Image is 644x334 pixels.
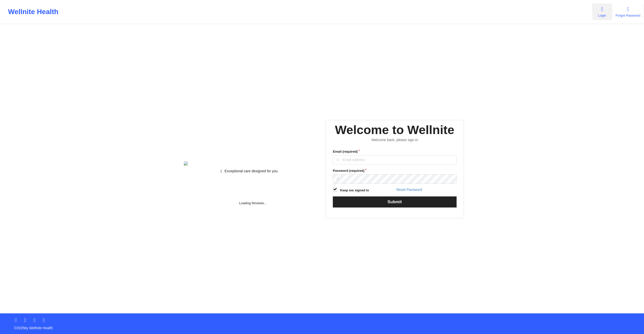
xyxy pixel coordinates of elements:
[333,155,457,165] input: Email address
[184,161,315,165] img: wellnite-auth-hero_200.c722682e.png
[592,4,612,20] a: Login
[612,4,644,20] a: Forgot Password
[340,188,369,193] label: Keep me signed in
[396,188,422,192] a: Reset Password
[333,149,457,154] label: Email (required)
[333,196,457,207] button: Submit
[11,322,633,330] p: © 2025 by Wellnite Health
[188,169,315,173] li: Exceptional care designed for you.
[335,122,454,138] div: Welcome to Wellnite
[333,168,457,173] label: Password (required)
[184,182,322,206] div: Loading Reviews...
[329,138,460,142] div: Welcome back, please sign in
